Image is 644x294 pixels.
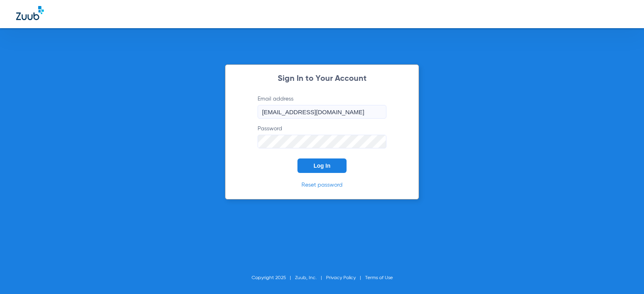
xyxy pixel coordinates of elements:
[301,182,343,188] a: Reset password
[252,274,295,282] li: Copyright 2025
[314,162,330,169] span: Log In
[326,275,356,280] a: Privacy Policy
[365,275,393,280] a: Terms of Use
[258,125,386,148] label: Password
[258,95,386,119] label: Email address
[246,75,398,83] h2: Sign In to Your Account
[295,274,326,282] li: Zuub, Inc.
[297,158,347,173] button: Log In
[258,105,386,119] input: Email address
[258,135,386,148] input: Password
[16,6,44,20] img: Zuub Logo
